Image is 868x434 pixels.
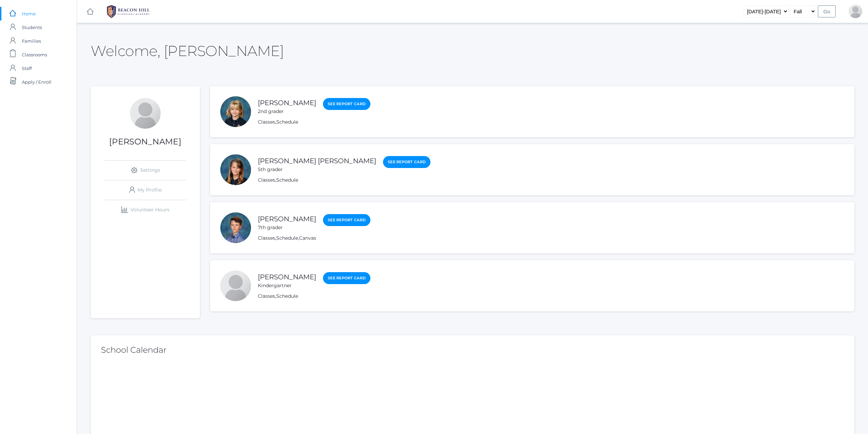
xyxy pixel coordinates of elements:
[220,154,251,185] div: Kennedy Callaway
[323,214,370,226] a: See Report Card
[258,118,370,126] div: ,
[258,119,275,125] a: Classes
[104,160,186,180] a: Settings
[22,34,41,48] span: Families
[22,75,52,89] span: Apply / Enroll
[22,7,36,20] span: Home
[299,235,316,241] a: Canvas
[276,293,298,299] a: Schedule
[101,346,844,354] h2: School Calendar
[258,235,370,242] div: , ,
[91,43,284,59] h2: Welcome, [PERSON_NAME]
[258,235,275,241] a: Classes
[258,177,275,183] a: Classes
[220,212,251,243] div: Keegan Callaway
[130,98,161,129] div: Erin Callaway
[220,96,251,127] div: Kellie Callaway
[22,20,42,34] span: Students
[103,3,154,20] img: 1_BHCALogos-05.png
[258,273,316,281] a: [PERSON_NAME]
[258,224,316,231] div: 7th grader
[258,166,376,173] div: 5th grader
[276,177,298,183] a: Schedule
[104,180,186,200] a: My Profile
[276,119,298,125] a: Schedule
[258,157,376,165] a: [PERSON_NAME] [PERSON_NAME]
[91,137,200,146] h1: [PERSON_NAME]
[258,177,430,184] div: ,
[323,98,370,110] a: See Report Card
[276,235,298,241] a: Schedule
[22,61,32,75] span: Staff
[258,293,370,300] div: ,
[258,282,316,289] div: Kindergartner
[383,156,430,168] a: See Report Card
[220,270,251,301] div: Kiel Callaway
[22,48,47,61] span: Classrooms
[258,215,316,223] a: [PERSON_NAME]
[849,4,862,18] div: Erin Callaway
[258,108,316,115] div: 2nd grader
[818,5,836,17] input: Go
[258,293,275,299] a: Classes
[104,200,186,220] a: Volunteer Hours
[258,99,316,107] a: [PERSON_NAME]
[323,272,370,284] a: See Report Card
